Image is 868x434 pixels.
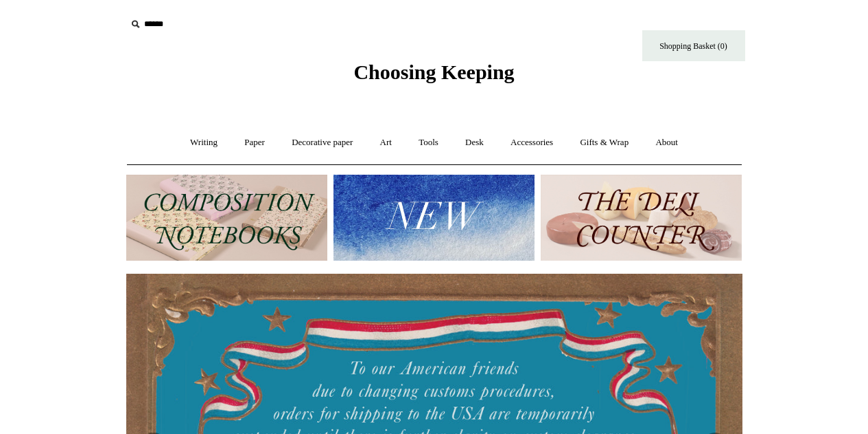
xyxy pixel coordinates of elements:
a: Decorative paper [279,124,365,161]
a: Art [368,124,404,161]
img: 202302 Composition ledgers.jpg__PID:69722ee6-fa44-49dd-a067-31375e5d54ec [126,175,327,261]
a: Tools [406,124,451,161]
a: Accessories [498,124,565,161]
a: Gifts & Wrap [567,124,641,161]
img: The Deli Counter [541,175,742,261]
a: Shopping Basket (0) [642,30,745,61]
a: Writing [178,124,230,161]
img: New.jpg__PID:f73bdf93-380a-4a35-bcfe-7823039498e1 [333,175,535,261]
a: Desk [453,124,496,161]
span: Choosing Keeping [353,61,514,83]
a: Choosing Keeping [353,72,514,81]
a: About [643,124,690,161]
a: Paper [232,124,277,161]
